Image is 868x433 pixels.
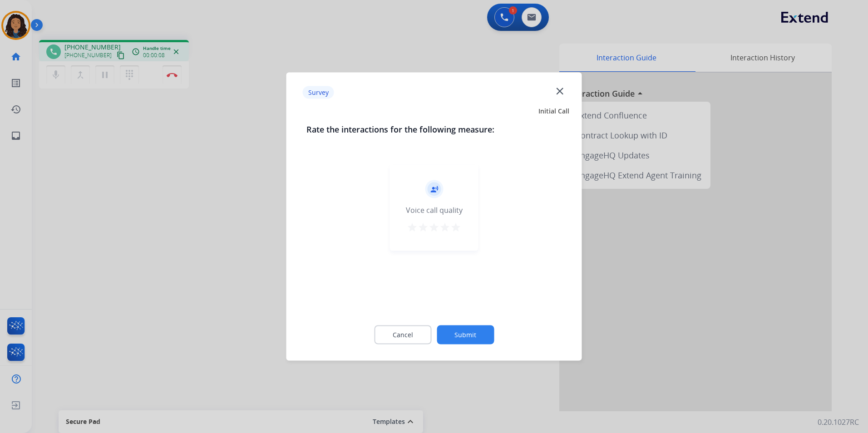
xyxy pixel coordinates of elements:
div: Voice call quality [406,205,463,216]
h3: Rate the interactions for the following measure: [306,123,562,136]
mat-icon: star [429,222,439,233]
mat-icon: star [450,222,461,233]
mat-icon: star [418,222,429,233]
mat-icon: star [439,222,450,233]
span: Initial Call [538,107,569,116]
button: Cancel [374,325,431,344]
mat-icon: record_voice_over [430,185,438,193]
mat-icon: star [407,222,418,233]
button: Submit [437,325,494,344]
p: 0.20.1027RC [818,417,859,428]
p: Survey [303,86,334,98]
mat-icon: close [554,85,566,97]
